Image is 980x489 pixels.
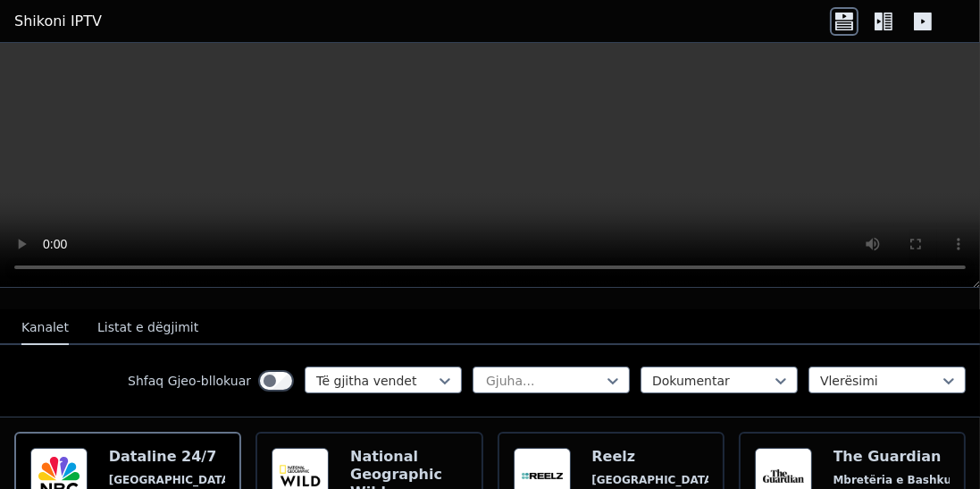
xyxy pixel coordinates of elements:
[109,474,235,486] font: [GEOGRAPHIC_DATA]
[97,320,198,334] font: Listat e dëgjimit
[591,448,635,465] font: Reelz
[14,13,102,30] font: Shikoni IPTV
[833,474,965,486] font: Mbretëria e Bashkuar
[833,448,942,465] font: The Guardian
[14,11,102,32] a: Shikoni IPTV
[109,448,217,465] font: Dataline 24/7
[21,320,69,334] font: Kanalet
[591,474,717,486] font: [GEOGRAPHIC_DATA]
[128,374,251,388] font: Shfaq Gjeo-bllokuar
[97,311,198,345] button: Listat e dëgjimit
[21,311,69,345] button: Kanalet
